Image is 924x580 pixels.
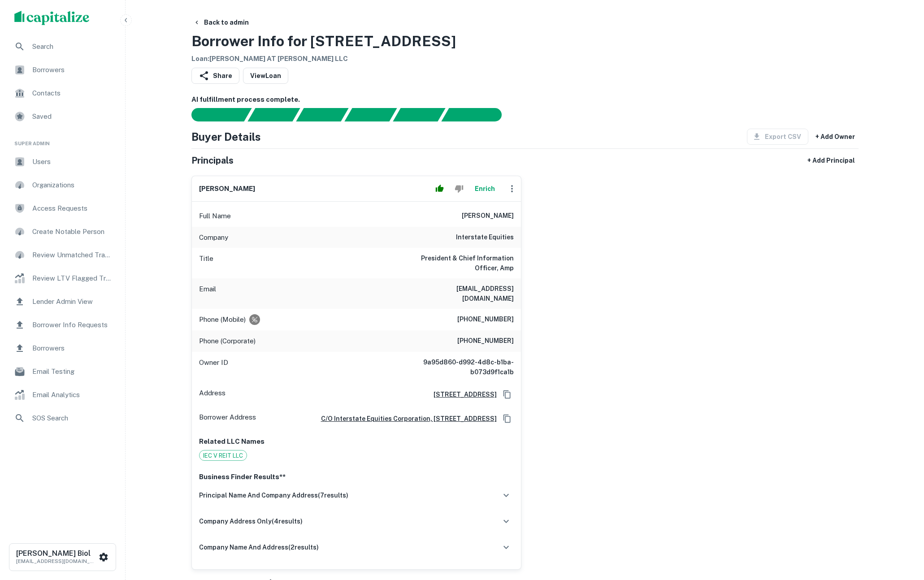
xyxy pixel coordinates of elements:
a: Users [7,151,118,173]
button: Share [191,68,239,84]
div: Documents found, AI parsing details... [296,108,348,121]
span: Contacts [32,88,113,99]
p: Phone (Corporate) [199,336,256,346]
button: Reject [451,180,467,198]
span: Search [32,41,113,52]
h6: principal name and company address ( 7 results) [199,490,348,500]
div: AI fulfillment process complete. [442,108,512,121]
a: Borrowers [7,59,118,81]
button: Back to admin [190,14,252,30]
iframe: Chat Widget [879,508,924,551]
div: Principals found, AI now looking for contact information... [344,108,397,121]
a: Review LTV Flagged Transactions [7,268,118,289]
a: Lender Admin View [7,291,118,312]
a: Saved [7,106,118,127]
div: Requests to not be contacted at this number [249,314,260,325]
p: Full Name [199,211,231,221]
span: Review LTV Flagged Transactions [32,273,113,284]
div: Principals found, still searching for contact information. This may take time... [393,108,445,121]
button: Enrich [471,180,499,198]
p: Title [199,253,213,273]
span: Organizations [32,180,113,190]
p: Related LLC Names [199,436,514,447]
p: Phone (Mobile) [199,314,246,325]
div: Your request is received and processing... [247,108,300,121]
span: Saved [32,111,113,122]
h6: company address only ( 4 results) [199,516,303,526]
button: [PERSON_NAME] Biol[EMAIL_ADDRESS][DOMAIN_NAME] [9,543,116,571]
h6: company name and address ( 2 results) [199,542,319,552]
img: capitalize-logo.png [14,11,90,25]
a: Email Testing [7,361,118,382]
a: Borrowers [7,338,118,359]
span: Create Notable Person [32,226,113,237]
span: Borrowers [32,343,113,354]
p: Company [199,232,228,243]
a: Organizations [7,174,118,196]
h6: interstate equities [456,232,514,243]
span: Borrowers [32,65,113,75]
a: Access Requests [7,198,118,219]
h6: [EMAIL_ADDRESS][DOMAIN_NAME] [406,284,514,303]
div: Sending borrower request to AI... [181,108,248,121]
p: [EMAIL_ADDRESS][DOMAIN_NAME] [16,557,97,565]
p: Business Finder Results** [199,472,514,482]
h6: AI fulfillment process complete. [191,95,859,105]
h6: 9a95d860-d992-4d8c-b1ba-b073d9f1ca1b [406,357,514,377]
span: SOS Search [32,413,113,424]
span: Email Testing [32,366,113,377]
span: Review Unmatched Transactions [32,250,113,260]
a: [STREET_ADDRESS] [426,390,497,399]
a: Create Notable Person [7,221,118,242]
h6: [PERSON_NAME] Biol [16,550,97,557]
a: Borrower Info Requests [7,314,118,336]
h6: [PHONE_NUMBER] [457,314,514,325]
h6: President & Chief Information Officer, Amp [406,253,514,273]
a: ViewLoan [243,68,288,84]
button: + Add Owner [812,129,859,145]
span: Borrower Info Requests [32,320,113,330]
a: Search [7,36,118,57]
p: Owner ID [199,357,228,377]
button: Copy Address [500,412,514,425]
h6: [PERSON_NAME] [462,211,514,221]
h6: [PHONE_NUMBER] [457,336,514,346]
a: Email Analytics [7,384,118,406]
li: Super Admin [7,129,118,151]
a: c/o interstate equities corporation, [STREET_ADDRESS] [314,414,497,424]
h3: Borrower Info for [STREET_ADDRESS] [191,30,456,52]
span: Access Requests [32,203,113,214]
span: Email Analytics [32,390,113,400]
h5: Principals [191,154,234,167]
button: + Add Principal [804,152,859,169]
h6: [PERSON_NAME] [199,184,255,194]
span: IEC V REIT LLC [200,451,247,460]
p: Address [199,388,226,401]
span: Lender Admin View [32,296,113,307]
p: Email [199,284,216,303]
span: Users [32,156,113,167]
a: SOS Search [7,407,118,429]
a: Review Unmatched Transactions [7,244,118,266]
h4: Buyer Details [191,129,261,145]
a: Contacts [7,82,118,104]
button: Copy Address [500,388,514,401]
